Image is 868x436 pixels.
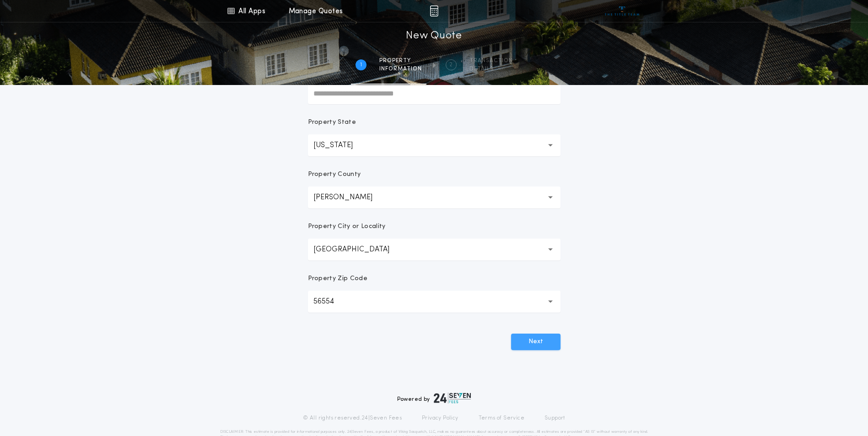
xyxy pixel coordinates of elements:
p: [US_STATE] [313,140,367,151]
a: Support [545,415,565,422]
h2: 1 [360,61,362,69]
p: © All rights reserved. 24|Seven Fees [303,415,402,422]
p: Property County [308,170,361,179]
span: information [379,65,422,73]
img: vs-icon [605,6,639,16]
span: Transaction [469,57,513,64]
a: Terms of Service [479,415,524,422]
p: Property State [308,118,356,127]
img: img [430,5,438,16]
div: Powered by [397,393,471,404]
button: [GEOGRAPHIC_DATA] [308,239,561,261]
img: logo [434,393,471,404]
button: [US_STATE] [308,134,561,156]
button: [PERSON_NAME] [308,186,561,208]
p: Property Zip Code [308,274,367,283]
p: [GEOGRAPHIC_DATA] [313,244,404,255]
span: Property [379,57,422,64]
p: [PERSON_NAME] [313,192,387,203]
p: Property City or Locality [308,222,386,231]
button: Next [511,334,561,350]
span: details [469,65,513,73]
h2: 2 [449,61,453,69]
button: 56554 [308,291,561,313]
p: 56554 [313,296,349,307]
h1: New Quote [406,29,462,43]
a: Privacy Policy [422,415,458,422]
